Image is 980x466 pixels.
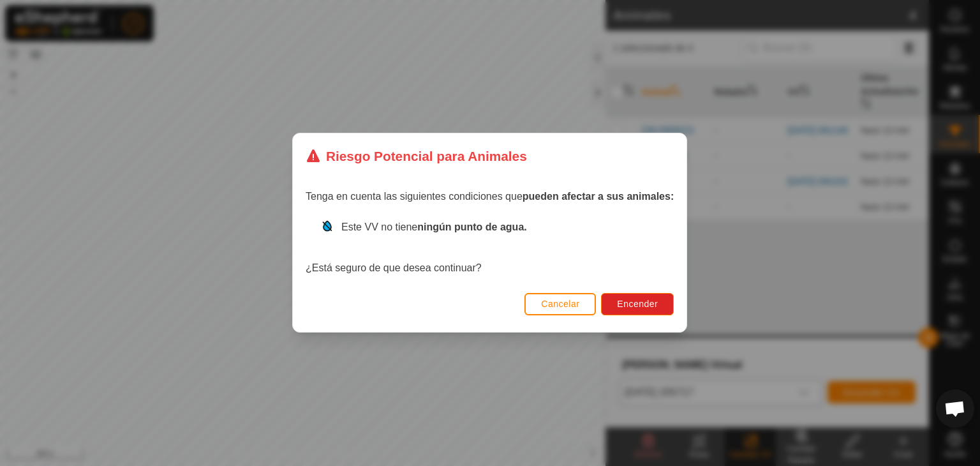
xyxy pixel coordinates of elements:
[618,299,658,310] span: Encender
[306,192,674,202] span: Tenga en cuenta las siguientes condiciones que
[306,220,674,276] div: ¿Está seguro de que desea continuar?
[523,192,674,202] strong: pueden afectar a sus animales:
[418,222,528,233] strong: ningún punto de agua.
[341,222,527,233] span: Este VV no tiene
[936,389,974,428] div: Chat abierto
[542,299,580,310] span: Cancelar
[306,146,527,166] div: Riesgo Potencial para Animales
[602,293,674,315] button: Encender
[525,293,597,315] button: Cancelar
